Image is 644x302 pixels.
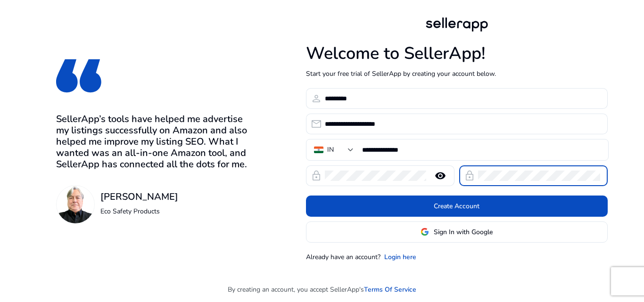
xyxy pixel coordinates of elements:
span: person [311,93,322,104]
h1: Welcome to SellerApp! [306,43,608,64]
span: lock [311,170,322,181]
button: Sign In with Google [306,221,608,243]
p: Already have an account? [306,252,380,262]
button: Create Account [306,196,608,217]
mat-icon: remove_red_eye [429,170,452,181]
p: Eco Safety Products [100,206,178,216]
span: Sign In with Google [434,227,493,237]
span: Create Account [434,201,479,211]
p: Start your free trial of SellerApp by creating your account below. [306,69,608,79]
h3: [PERSON_NAME] [100,191,178,203]
a: Login here [384,252,416,262]
span: lock [464,170,475,181]
span: email [311,118,322,130]
div: IN [327,145,334,155]
a: Terms Of Service [364,285,416,294]
h3: SellerApp’s tools have helped me advertise my listings successfully on Amazon and also helped me ... [56,114,257,170]
img: google-logo.svg [421,228,429,236]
